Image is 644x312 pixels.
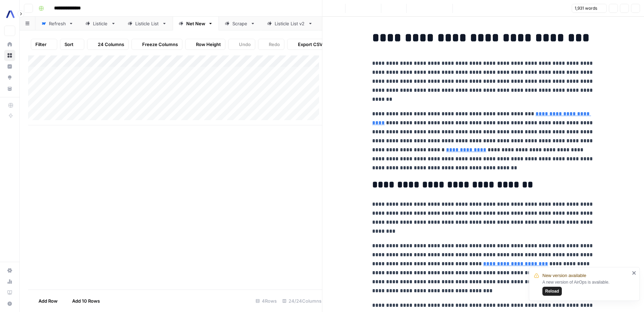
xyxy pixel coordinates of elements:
span: Reload [545,288,559,294]
span: 24 Columns [98,41,124,48]
span: Sort [65,41,74,48]
span: Undo [239,41,251,48]
a: Listicle List [122,17,173,30]
button: Add Row [28,295,62,306]
button: close [632,270,637,276]
span: Redo [269,41,280,48]
a: Your Data [4,83,15,94]
span: 1,931 words [575,5,597,11]
div: Listicle List [135,20,159,27]
a: Refresh [35,17,79,30]
a: Insights [4,61,15,72]
span: Add 10 Rows [72,297,100,304]
div: Listicle [93,20,108,27]
button: Row Height [185,39,225,50]
div: Refresh [49,20,66,27]
button: Sort [60,39,84,50]
a: Scrape [219,17,261,30]
span: Row Height [196,41,221,48]
span: Add Row [38,297,58,304]
a: Net New [173,17,219,30]
a: Opportunities [4,72,15,83]
span: Freeze Columns [142,41,178,48]
button: Redo [258,39,284,50]
div: 24/24 Columns [280,295,324,306]
button: Add 10 Rows [62,295,104,306]
div: Net New [186,20,205,27]
button: Freeze Columns [131,39,182,50]
div: Scrape [232,20,248,27]
div: Listicle List v2 [275,20,305,27]
div: 4 Rows [253,295,280,306]
button: 24 Columns [87,39,129,50]
a: Browse [4,50,15,61]
button: Filter [31,39,57,50]
a: Learning Hub [4,287,15,298]
span: Filter [35,41,46,48]
a: Listicle List v2 [261,17,319,30]
button: Reload [542,287,562,296]
a: Listicle [79,17,122,30]
button: Help + Support [4,298,15,309]
button: Workspace: AssemblyAI [4,6,15,23]
span: New version available [542,272,586,279]
button: Undo [228,39,255,50]
a: Settings [4,265,15,276]
span: Export CSV [298,41,323,48]
button: 1,931 words [572,4,607,13]
img: AssemblyAI Logo [4,8,17,20]
button: Export CSV [287,39,327,50]
a: Usage [4,276,15,287]
div: A new version of AirOps is available. [542,279,630,296]
a: Home [4,39,15,50]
